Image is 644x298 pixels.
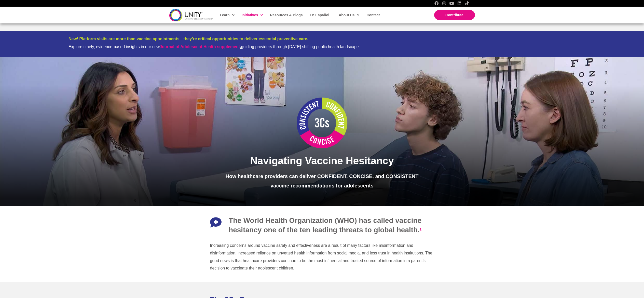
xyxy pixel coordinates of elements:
[450,1,454,5] a: YouTube
[210,242,434,272] p: Increasing concerns around vaccine safety and effectiveness are a result of many factors like mis...
[270,13,303,17] span: Resources & Blogs
[442,1,446,5] a: Instagram
[169,9,213,21] img: unity-logo-dark
[242,11,263,19] span: Initiatives
[220,11,235,19] span: Learn
[336,9,361,21] a: About Us
[307,9,331,21] a: En Español
[160,45,240,49] a: Journal of Adolescent Health supplement
[364,9,382,21] a: Contact
[68,44,576,49] div: Explore timely, evidence-based insights in our new guiding providers through [DATE] shifting publ...
[68,37,308,41] span: New! Platform visits are more than vaccine appointments—they’re critical opportunities to deliver...
[297,98,348,148] img: 3Cs Logo white center
[420,227,421,231] sup: 1
[366,13,380,17] span: Contact
[465,1,469,5] a: TikTok
[250,155,394,166] span: Navigating Vaccine Hesitancy
[267,9,305,21] a: Resources & Blogs
[310,13,329,17] span: En Español
[420,226,421,234] a: 1
[445,13,463,17] span: Contribute
[217,172,427,191] p: How healthcare providers can deliver CONFIDENT, CONCISE, and CONSISTENT vaccine recommendations f...
[160,45,241,49] strong: ,
[434,1,439,5] a: Facebook
[339,11,359,19] span: About Us
[229,216,421,234] span: The World Health Organization (WHO) has called vaccine hesitancy one of the ten leading threats t...
[457,1,461,5] a: LinkedIn
[434,10,475,20] a: Contribute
